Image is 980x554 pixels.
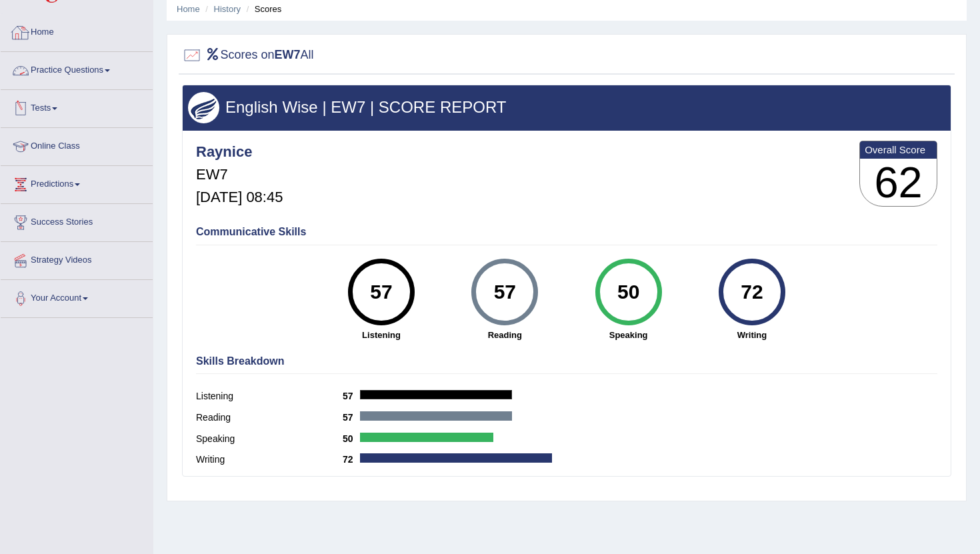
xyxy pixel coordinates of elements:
li: Scores [243,3,282,15]
a: Success Stories [1,204,153,237]
a: History [214,4,241,14]
label: Reading [196,411,343,425]
a: Predictions [1,166,153,199]
label: Writing [196,453,343,467]
a: Practice Questions [1,52,153,85]
div: 72 [727,264,776,320]
b: 57 [343,412,360,423]
strong: Reading [450,329,560,341]
a: Home [177,4,200,14]
h5: [DATE] 08:45 [196,189,283,205]
strong: Speaking [573,329,683,341]
a: Online Class [1,128,153,161]
h2: Scores on All [182,45,314,65]
h5: EW7 [196,167,283,183]
a: Strategy Videos [1,242,153,275]
h4: Communicative Skills [196,226,937,238]
h4: Raynice [196,144,283,160]
b: 57 [343,391,360,401]
a: Home [1,14,153,47]
div: 57 [357,264,405,320]
h4: Skills Breakdown [196,355,937,367]
a: Tests [1,90,153,123]
strong: Writing [697,329,807,341]
div: 50 [604,264,653,320]
b: 72 [343,454,360,465]
strong: Listening [326,329,436,341]
b: Overall Score [865,144,932,155]
h3: English Wise | EW7 | SCORE REPORT [188,99,945,116]
div: 57 [481,264,529,320]
b: 50 [343,433,360,444]
label: Speaking [196,432,343,446]
b: EW7 [275,48,301,61]
a: Your Account [1,280,153,313]
label: Listening [196,389,343,403]
h3: 62 [860,159,937,207]
img: wings.png [188,92,219,123]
